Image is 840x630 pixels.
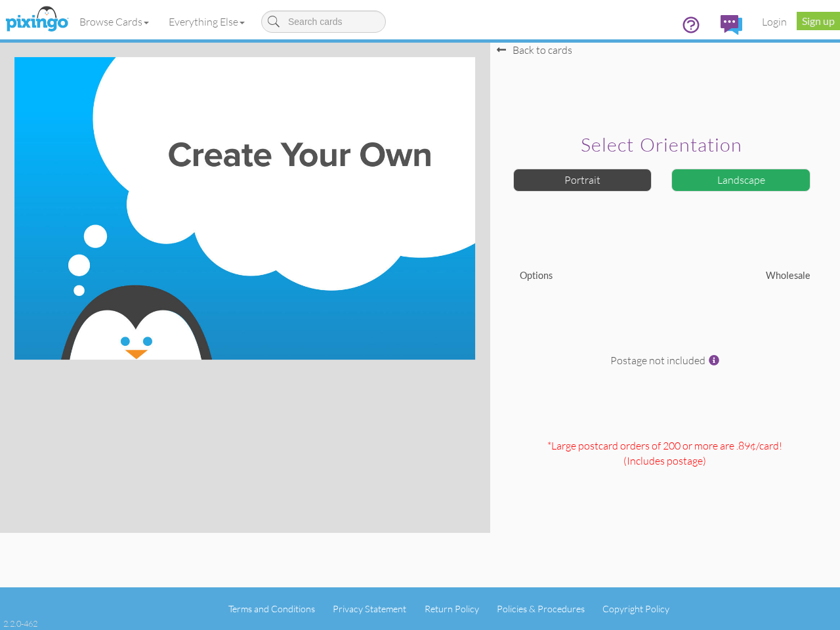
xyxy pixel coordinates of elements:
[510,269,665,283] div: Options
[261,10,386,33] input: Search cards
[797,12,840,30] a: Sign up
[665,269,820,283] div: Wholesale
[333,603,406,614] a: Privacy Statement
[497,603,585,614] a: Policies & Procedures
[425,603,479,614] a: Return Policy
[516,135,807,156] h2: Select orientation
[14,57,475,360] img: create-your-own-landscape.jpg
[752,5,797,38] a: Login
[70,5,159,38] a: Browse Cards
[602,603,669,614] a: Copyright Policy
[671,169,810,192] div: Landscape
[513,169,652,192] div: Portrait
[3,618,37,629] div: 2.2.0-462
[500,353,830,432] div: Postage not included
[159,5,255,38] a: Everything Else
[721,15,742,35] img: comments.svg
[228,603,315,614] a: Terms and Conditions
[2,3,72,36] img: pixingo logo
[500,438,830,532] div: *Large postcard orders of 200 or more are .89¢/card! (Includes postage )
